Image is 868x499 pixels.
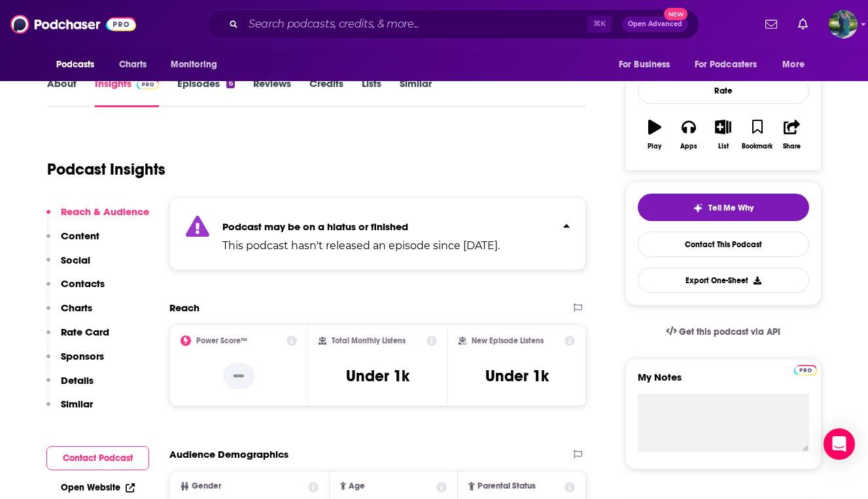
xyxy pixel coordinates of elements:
span: For Business [619,56,670,74]
span: Charts [119,56,147,74]
span: More [782,56,805,74]
h2: New Episode Listens [472,336,544,345]
img: Podchaser Pro [137,79,160,90]
img: tell me why sparkle [693,203,703,213]
p: Sponsors [61,350,104,362]
a: Reviews [253,77,291,107]
a: Open Website [61,482,135,493]
button: Sponsors [46,350,104,374]
span: For Podcasters [695,56,757,74]
button: open menu [162,52,234,77]
div: Play [648,143,661,150]
button: Show profile menu [829,10,858,39]
a: Contact This Podcast [638,232,809,257]
button: Export One-Sheet [638,267,809,293]
img: Podchaser Pro [794,365,817,375]
h3: Under 1k [346,366,409,386]
a: Episodes6 [177,77,234,107]
button: Rate Card [46,326,109,350]
h2: Reach [169,301,200,314]
span: Monitoring [171,56,217,74]
button: Similar [46,398,93,422]
button: tell me why sparkleTell Me Why [638,194,809,221]
input: Search podcasts, credits, & more... [243,14,587,35]
button: Bookmark [740,111,774,158]
a: Pro website [794,363,817,375]
span: Tell Me Why [708,203,754,213]
div: Apps [680,143,697,150]
div: 6 [226,79,234,88]
span: Podcasts [56,56,95,74]
button: Social [46,254,90,278]
p: Contacts [61,277,105,290]
button: Details [46,374,94,398]
button: Open AdvancedNew [622,16,688,32]
span: Age [349,482,365,490]
button: List [706,111,740,158]
section: Click to expand status details [169,198,587,270]
a: Credits [309,77,343,107]
button: open menu [610,52,687,77]
a: Similar [400,77,432,107]
span: ⌘ K [587,16,612,33]
div: Share [783,143,801,150]
a: Charts [111,52,155,77]
p: This podcast hasn't released an episode since [DATE]. [222,238,500,254]
p: Similar [61,398,93,410]
button: Contacts [46,277,105,301]
button: Content [46,230,99,254]
div: Rate [638,77,809,104]
button: Reach & Audience [46,205,149,230]
strong: Podcast may be on a hiatus or finished [222,220,408,233]
div: Open Intercom Messenger [824,428,855,460]
div: Bookmark [742,143,773,150]
span: Get this podcast via API [679,326,780,337]
p: Reach & Audience [61,205,149,218]
h3: Under 1k [485,366,549,386]
a: Show notifications dropdown [760,13,782,35]
span: Gender [192,482,221,490]
button: open menu [686,52,776,77]
img: Podchaser - Follow, Share and Rate Podcasts [10,12,136,37]
h2: Audience Demographics [169,448,288,460]
div: List [718,143,729,150]
button: Apps [672,111,706,158]
button: open menu [773,52,821,77]
button: Play [638,111,672,158]
a: Lists [362,77,381,107]
button: Contact Podcast [46,446,149,470]
span: Open Advanced [628,21,682,27]
button: open menu [47,52,112,77]
button: Charts [46,301,92,326]
a: About [47,77,77,107]
button: Share [774,111,808,158]
p: Rate Card [61,326,109,338]
h2: Power Score™ [196,336,247,345]
span: New [664,8,687,20]
div: Search podcasts, credits, & more... [207,9,699,39]
a: InsightsPodchaser Pro [95,77,160,107]
p: Details [61,374,94,387]
p: -- [223,363,254,389]
span: Parental Status [477,482,536,490]
label: My Notes [638,371,809,394]
a: Show notifications dropdown [793,13,813,35]
a: Get this podcast via API [655,316,791,348]
h2: Total Monthly Listens [332,336,406,345]
span: Logged in as MegBeccari [829,10,858,39]
h1: Podcast Insights [47,160,165,179]
p: Content [61,230,99,242]
img: User Profile [829,10,858,39]
p: Social [61,254,90,266]
p: Charts [61,301,92,314]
